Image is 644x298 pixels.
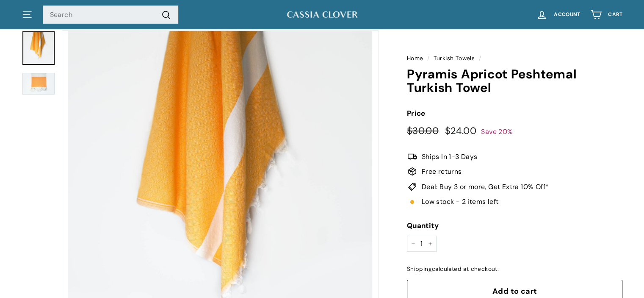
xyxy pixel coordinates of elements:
[407,54,623,63] nav: breadcrumbs
[434,55,475,62] a: Turkish Towels
[407,236,437,252] input: quantity
[422,181,549,192] span: Deal: Buy 3 or more, Get Extra 10% Off*
[424,236,437,252] button: Increase item quantity by one
[422,151,478,162] span: Ships In 1-3 Days
[407,108,623,119] label: Price
[22,31,55,65] a: Pyramis Apricot Peshtemal Turkish Towel
[407,125,439,137] span: $30.00
[608,12,622,17] span: Cart
[43,6,178,24] input: Search
[477,55,483,62] span: /
[407,220,623,231] label: Quantity
[407,265,623,274] div: calculated at checkout.
[492,286,537,296] span: Add to cart
[554,12,580,17] span: Account
[407,236,420,252] button: Reduce item quantity by one
[531,2,585,27] a: Account
[407,67,623,95] h1: Pyramis Apricot Peshtemal Turkish Towel
[422,196,499,207] span: Low stock - 2 items left
[445,125,476,137] span: $24.00
[585,2,627,27] a: Cart
[22,73,55,95] img: Pyramis Apricot Peshtemal Turkish Towel
[425,55,431,62] span: /
[407,55,423,62] a: Home
[22,73,55,94] a: Pyramis Apricot Peshtemal Turkish Towel
[481,127,513,136] span: Save 20%
[407,265,432,273] a: Shipping
[422,166,462,177] span: Free returns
